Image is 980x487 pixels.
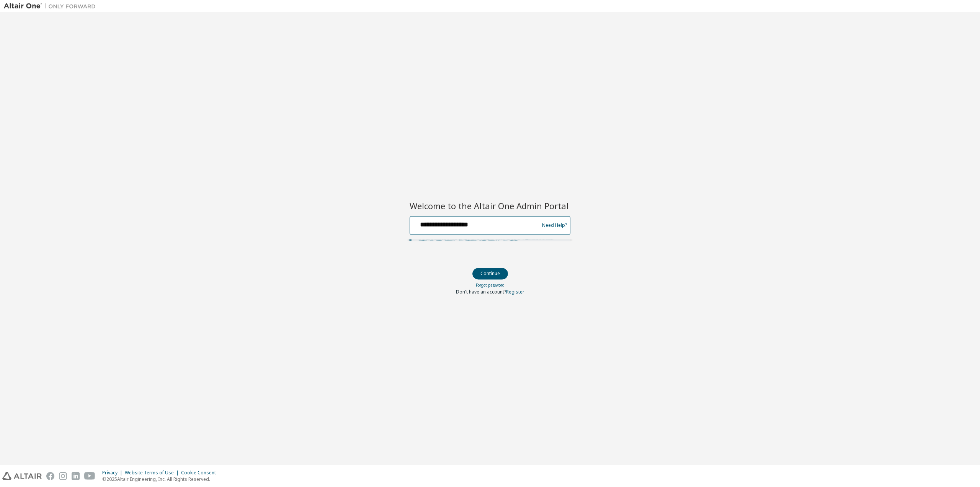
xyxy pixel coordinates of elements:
a: Forgot password [476,282,505,288]
p: © 2025 Altair Engineering, Inc. All Rights Reserved. [102,476,220,482]
img: altair_logo.svg [2,472,42,480]
button: Continue [472,268,508,279]
a: Register [506,289,524,295]
img: linkedin.svg [72,472,80,480]
div: Website Terms of Use [125,470,181,476]
img: youtube.svg [84,472,95,480]
span: Don't have an account? [456,289,506,295]
div: Privacy [102,470,125,476]
img: facebook.svg [46,472,54,480]
p: Please make sure that you provide your Global Login as email (e.g. @[DOMAIN_NAME], @[DOMAIN_NAME]) [419,244,564,257]
h2: Welcome to the Altair One Admin Portal [410,201,570,212]
div: Cookie Consent [181,470,220,476]
img: Altair One [4,2,100,10]
img: instagram.svg [59,472,67,480]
